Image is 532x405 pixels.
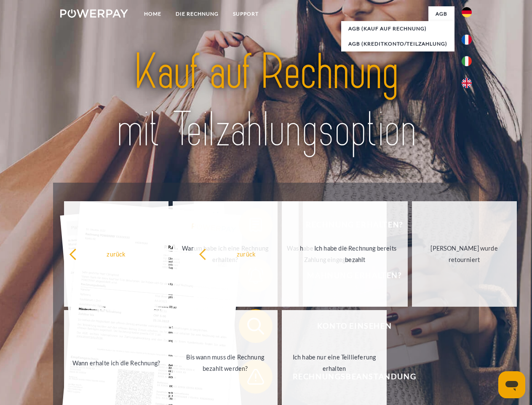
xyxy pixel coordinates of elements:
div: zurück [69,248,164,259]
div: Bis wann muss die Rechnung bezahlt werden? [178,351,273,374]
iframe: Schaltfläche zum Öffnen des Messaging-Fensters [498,371,525,398]
div: zurück [199,248,294,259]
div: Wann erhalte ich die Rechnung? [69,357,164,368]
div: Ich habe die Rechnung bereits bezahlt [308,243,403,265]
div: [PERSON_NAME] wurde retourniert [417,243,512,265]
a: AGB (Kreditkonto/Teilzahlung) [341,36,454,51]
a: agb [428,6,454,22]
a: Home [137,6,168,22]
img: logo-powerpay-white.svg [60,9,128,18]
img: fr [462,35,472,45]
a: DIE RECHNUNG [168,6,226,22]
img: en [462,78,472,88]
div: Ich habe nur eine Teillieferung erhalten [287,351,382,374]
img: it [462,56,472,66]
a: AGB (Kauf auf Rechnung) [341,21,454,36]
a: SUPPORT [226,6,266,22]
div: Warum habe ich eine Rechnung erhalten? [178,243,273,265]
img: de [462,7,472,17]
img: title-powerpay_de.svg [80,40,452,162]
